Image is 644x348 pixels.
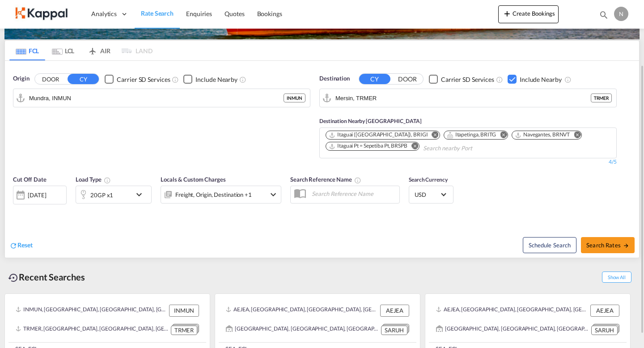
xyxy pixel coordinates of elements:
span: Search Currency [409,176,448,183]
div: AEJEA [590,305,619,316]
div: SARUH, Riyadh, Saudi Arabia, Middle East, Middle East [226,324,379,335]
md-icon: icon-refresh [9,242,17,250]
div: TRMER [171,326,197,335]
md-checkbox: Checkbox No Ink [429,74,494,84]
div: INMUN [284,93,305,102]
span: Rate Search [141,9,174,17]
md-icon: Your search will be saved by the below given name [354,177,361,184]
div: Freight Origin Destination Factory Stuffingicon-chevron-down [161,186,281,204]
span: USD [415,191,440,199]
div: icon-refreshReset [9,241,33,250]
span: Destination Nearby [GEOGRAPHIC_DATA] [319,118,421,124]
span: Search Rates [586,242,629,249]
span: Enquiries [186,10,212,17]
input: Search by Port [29,91,284,105]
span: Quotes [225,10,244,17]
span: Search Reference Name [290,176,361,183]
button: Remove [494,131,508,140]
div: AEJEA, Jebel Ali, United Arab Emirates, Middle East, Middle East [436,305,588,316]
md-icon: Unchecked: Search for CY (Container Yard) services for all selected carriers.Checked : Search for... [496,76,503,83]
md-checkbox: Checkbox No Ink [183,74,237,84]
div: AEJEA [380,305,409,316]
img: 0f34681048b711eea155d5ef7d76cbea.JPG [13,4,74,24]
div: Press delete to remove this chip. [329,142,409,150]
div: Recent Searches [4,267,89,287]
span: Cut Off Date [13,176,47,183]
md-icon: icon-chevron-down [134,189,149,200]
button: Remove [426,131,440,140]
div: [DATE] [13,186,67,204]
span: Origin [13,74,29,83]
div: Press delete to remove this chip. [329,131,430,139]
button: Search Ratesicon-arrow-right [581,237,635,253]
md-checkbox: Checkbox No Ink [105,74,170,84]
div: SARUH [591,326,618,335]
md-checkbox: Checkbox No Ink [508,74,562,84]
span: Locals & Custom Charges [161,176,226,183]
button: DOOR [35,74,66,85]
span: Analytics [91,9,117,18]
button: Remove [406,142,419,151]
md-icon: icon-airplane [87,46,98,52]
div: Itaguai Pt = Sepetiba Pt, BRSPB [329,142,407,150]
div: Itapetinga, BRITG [447,131,496,139]
span: Reset [17,241,33,249]
span: Load Type [76,176,111,183]
md-tab-item: LCL [45,41,81,60]
div: SARUH, Riyadh, Saudi Arabia, Middle East, Middle East [436,324,589,335]
div: INMUN [169,305,199,316]
div: TRMER [591,93,612,102]
md-icon: Unchecked: Ignores neighbouring ports when fetching rates.Checked : Includes neighbouring ports w... [239,76,246,83]
md-icon: icon-chevron-down [268,189,279,200]
div: Press delete to remove this chip. [515,131,572,139]
div: SARUH [381,326,407,335]
md-datepicker: Select [13,203,20,215]
md-icon: Unchecked: Search for CY (Container Yard) services for all selected carriers.Checked : Search for... [172,76,179,83]
div: AEJEA, Jebel Ali, United Arab Emirates, Middle East, Middle East [226,305,378,316]
input: Search nearby Port [423,141,508,156]
md-input-container: Mundra, INMUN [13,89,310,107]
button: Note: By default Schedule search will only considerorigin ports, destination ports and cut off da... [523,237,576,253]
md-icon: Unchecked: Ignores neighbouring ports when fetching rates.Checked : Includes neighbouring ports w... [564,76,572,83]
div: 4/5 [319,158,617,166]
button: Remove [568,131,581,140]
div: N [614,7,628,21]
md-icon: icon-plus 400-fg [502,8,513,19]
div: 20GP x1icon-chevron-down [76,186,152,204]
md-pagination-wrapper: Use the left and right arrow keys to navigate between tabs [9,41,153,60]
md-icon: icon-information-outline [104,177,111,184]
button: icon-plus 400-fgCreate Bookings [498,5,559,23]
span: Bookings [257,10,282,17]
div: icon-magnify [599,10,609,23]
div: Origin DOOR CY Checkbox No InkUnchecked: Search for CY (Container Yard) services for all selected... [5,61,639,257]
div: TRMER, Mersin, Türkiye, South West Asia, Asia Pacific [16,324,169,335]
div: INMUN, Mundra, India, Indian Subcontinent, Asia Pacific [16,305,167,316]
span: Show All [602,272,631,283]
md-tab-item: AIR [81,41,117,60]
button: CY [359,74,390,84]
button: DOOR [392,74,423,85]
div: Itaguai (Sepetiba), BRIGI [329,131,428,139]
div: Carrier SD Services [441,75,494,84]
div: 20GP x1 [90,189,113,201]
md-tab-item: FCL [9,41,45,60]
md-input-container: Mersin, TRMER [320,89,616,107]
md-icon: icon-arrow-right [623,242,629,249]
input: Search by Port [335,91,591,105]
div: Include Nearby [195,75,237,84]
div: Include Nearby [520,75,562,84]
md-select: Select Currency: $ USDUnited States Dollar [414,188,449,201]
md-icon: icon-magnify [599,10,609,20]
div: Press delete to remove this chip. [447,131,498,139]
md-icon: icon-backup-restore [8,272,19,283]
button: CY [68,74,99,84]
span: Destination [319,74,350,83]
md-chips-wrap: Chips container. Use arrow keys to select chips. [324,128,612,156]
div: Carrier SD Services [117,75,170,84]
input: Search Reference Name [307,187,399,200]
div: Navegantes, BRNVT [515,131,570,139]
div: [DATE] [28,191,46,199]
div: Freight Origin Destination Factory Stuffing [175,188,252,201]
